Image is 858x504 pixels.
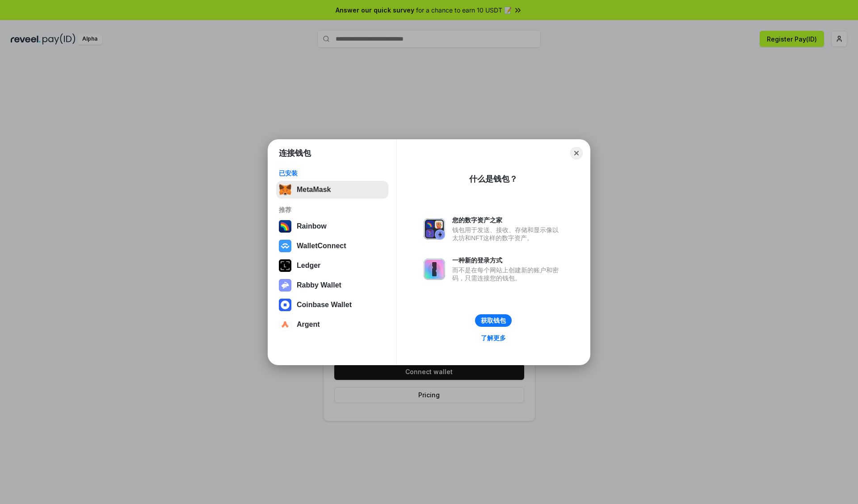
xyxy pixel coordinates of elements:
[276,237,388,255] button: WalletConnect
[469,174,517,184] div: 什么是钱包？
[424,258,445,280] img: svg+xml,%3Csvg%20xmlns%3D%22http%3A%2F%2Fwww.w3.org%2F2000%2Fsvg%22%20fill%3D%22none%22%20viewBox...
[475,332,511,344] a: 了解更多
[276,217,388,235] button: Rainbow
[570,147,583,159] button: Close
[475,314,512,327] button: 获取钱包
[481,317,506,325] div: 获取钱包
[297,186,331,194] div: MetaMask
[452,256,563,264] div: 一种新的登录方式
[279,299,291,311] img: svg+xml,%3Csvg%20width%3D%2228%22%20height%3D%2228%22%20viewBox%3D%220%200%2028%2028%22%20fill%3D...
[481,334,506,342] div: 了解更多
[279,318,291,331] img: svg+xml,%3Csvg%20width%3D%2228%22%20height%3D%2228%22%20viewBox%3D%220%200%2028%2028%22%20fill%3D...
[276,296,388,314] button: Coinbase Wallet
[279,206,386,214] div: 推荐
[279,183,291,196] img: svg+xml,%3Csvg%20fill%3D%22none%22%20height%3D%2233%22%20viewBox%3D%220%200%2035%2033%22%20width%...
[279,259,291,272] img: svg+xml,%3Csvg%20xmlns%3D%22http%3A%2F%2Fwww.w3.org%2F2000%2Fsvg%22%20width%3D%2228%22%20height%3...
[297,242,346,250] div: WalletConnect
[276,257,388,275] button: Ledger
[424,218,445,240] img: svg+xml,%3Csvg%20xmlns%3D%22http%3A%2F%2Fwww.w3.org%2F2000%2Fsvg%22%20fill%3D%22none%22%20viewBox...
[276,316,388,333] button: Argent
[452,216,563,224] div: 您的数字资产之家
[452,226,563,242] div: 钱包用于发送、接收、存储和显示像以太坊和NFT这样的数字资产。
[297,281,341,289] div: Rabby Wallet
[279,279,291,292] img: svg+xml,%3Csvg%20xmlns%3D%22http%3A%2F%2Fwww.w3.org%2F2000%2Fsvg%22%20fill%3D%22none%22%20viewBox...
[279,169,386,177] div: 已安装
[279,240,291,252] img: svg+xml,%3Csvg%20width%3D%2228%22%20height%3D%2228%22%20viewBox%3D%220%200%2028%2028%22%20fill%3D...
[276,181,388,199] button: MetaMask
[297,301,352,309] div: Coinbase Wallet
[297,262,320,270] div: Ledger
[279,220,291,233] img: svg+xml,%3Csvg%20width%3D%22120%22%20height%3D%22120%22%20viewBox%3D%220%200%20120%20120%22%20fil...
[452,266,563,282] div: 而不是在每个网站上创建新的账户和密码，只需连接您的钱包。
[276,276,388,294] button: Rabby Wallet
[297,222,327,230] div: Rainbow
[279,148,311,158] h1: 连接钱包
[297,321,320,329] div: Argent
